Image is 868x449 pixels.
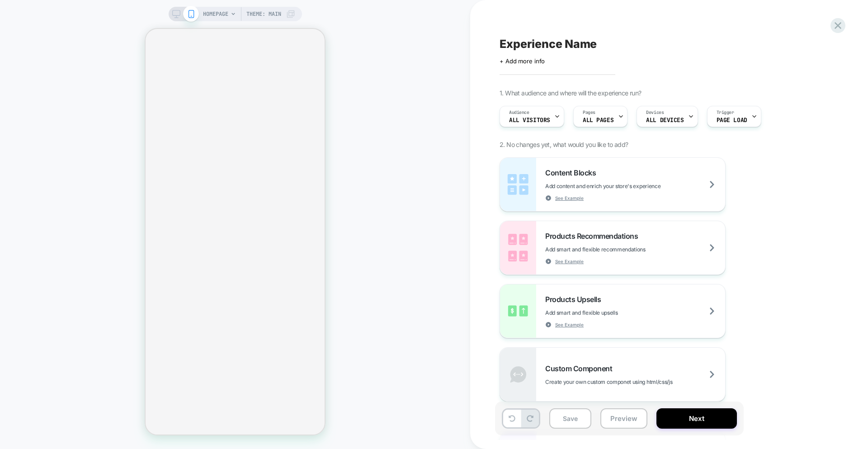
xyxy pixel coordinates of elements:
span: See Example [555,321,584,328]
span: Experience Name [500,37,597,51]
span: All Visitors [509,117,550,123]
span: Products Upsells [545,295,605,304]
span: HOMEPAGE [203,7,228,21]
span: See Example [555,195,584,201]
button: Save [549,408,591,429]
span: Create your own custom componet using html/css/js [545,378,717,385]
span: Content Blocks [545,168,600,177]
button: Preview [600,408,647,429]
button: Next [656,408,737,429]
span: ALL DEVICES [646,117,684,123]
span: Add smart and flexible upsells [545,309,663,316]
span: Theme: MAIN [246,7,281,21]
span: Page Load [717,117,747,123]
span: Custom Component [545,364,617,373]
span: Audience [509,109,529,116]
span: Add smart and flexible recommendations [545,246,691,253]
span: Products Recommendations [545,232,642,241]
span: 2. No changes yet, what would you like to add? [500,141,628,148]
span: See Example [555,258,584,265]
span: Trigger [717,109,734,116]
span: Devices [646,109,664,116]
span: + Add more info [500,57,545,65]
span: ALL PAGES [583,117,613,123]
span: Pages [583,109,595,116]
span: 1. What audience and where will the experience run? [500,89,641,97]
span: Add content and enrich your store's experience [545,183,706,189]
